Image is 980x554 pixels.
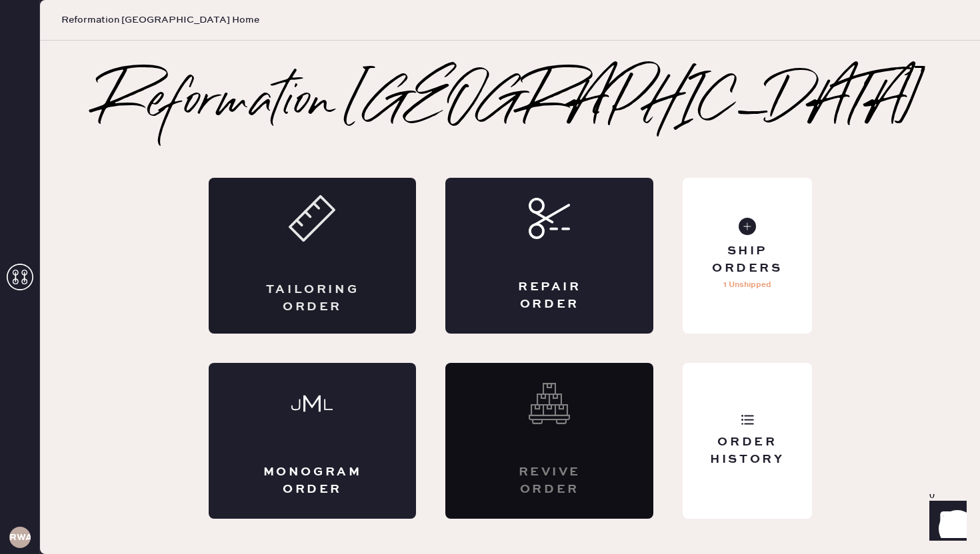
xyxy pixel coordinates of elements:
div: Ship Orders [693,243,801,276]
div: Interested? Contact us at care@hemster.co [445,363,653,519]
iframe: Front Chat [917,494,974,551]
div: Revive order [499,464,600,497]
div: Repair Order [499,279,600,312]
p: 1 Unshipped [723,277,771,293]
h2: Reformation [GEOGRAPHIC_DATA] [98,77,923,130]
span: Reformation [GEOGRAPHIC_DATA] Home [61,13,259,27]
div: Monogram Order [262,464,363,497]
h3: RWA [9,533,31,542]
div: Tailoring Order [262,282,363,315]
div: Order History [693,434,801,467]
